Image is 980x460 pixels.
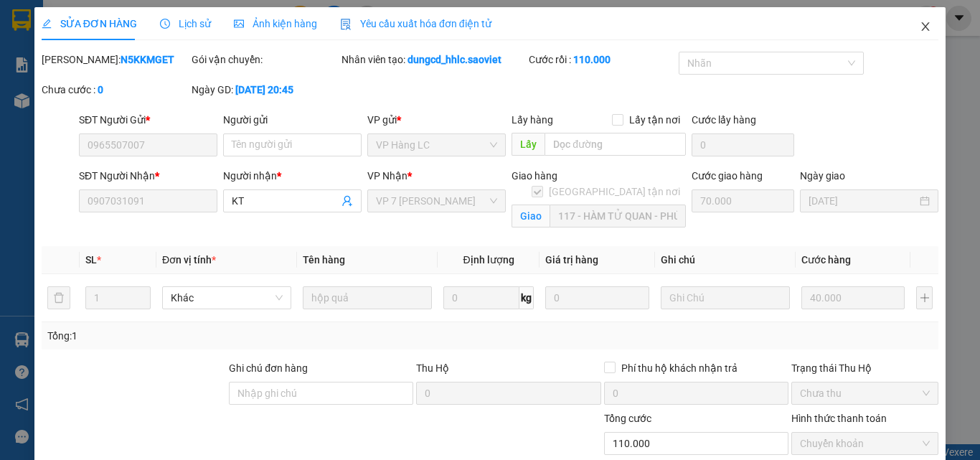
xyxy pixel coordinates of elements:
[692,170,763,182] label: Cước giao hàng
[905,7,946,47] button: Close
[42,19,52,29] span: edit
[47,328,380,344] div: Tổng: 1
[42,18,137,29] span: SỬA ĐƠN HÀNG
[916,286,933,309] button: plus
[416,362,449,374] span: Thu Hộ
[801,286,905,309] input: 0
[121,54,174,65] b: N5KKMGET
[223,112,362,128] div: Người gửi
[604,413,651,424] span: Tổng cước
[692,114,756,126] label: Cước lấy hàng
[340,18,491,29] span: Yêu cầu xuất hóa đơn điện tử
[376,134,497,156] span: VP Hàng LC
[85,254,97,266] span: SL
[616,360,743,376] span: Phí thu hộ khách nhận trả
[229,362,308,374] label: Ghi chú đơn hàng
[42,82,189,98] div: Chưa cước :
[42,52,189,67] div: [PERSON_NAME]:
[512,133,545,156] span: Lấy
[809,193,917,209] input: Ngày giao
[160,19,170,29] span: clock-circle
[79,112,217,128] div: SĐT Người Gửi
[407,54,501,65] b: dungcd_hhlc.saoviet
[341,52,526,67] div: Nhân viên tạo:
[192,52,339,67] div: Gói vận chuyển:
[234,19,244,29] span: picture
[519,286,534,309] span: kg
[800,170,845,182] label: Ngày giao
[791,360,938,376] div: Trạng thái Thu Hộ
[303,286,432,309] input: VD: Bàn, Ghế
[303,254,345,266] span: Tên hàng
[573,54,611,65] b: 110.000
[692,189,794,212] input: Cước giao hàng
[512,205,550,227] span: Giao
[192,82,339,98] div: Ngày GD:
[661,286,790,309] input: Ghi Chú
[512,170,557,182] span: Giao hàng
[529,52,676,67] div: Cước rồi :
[162,254,216,266] span: Đơn vị tính
[800,433,930,454] span: Chuyển khoản
[160,18,211,29] span: Lịch sử
[463,254,514,266] span: Định lượng
[79,168,217,184] div: SĐT Người Nhận
[171,287,283,309] span: Khác
[550,205,686,227] input: Giao tận nơi
[512,114,553,126] span: Lấy hàng
[341,195,353,207] span: user-add
[801,254,851,266] span: Cước hàng
[229,382,413,405] input: Ghi chú đơn hàng
[543,184,686,200] span: [GEOGRAPHIC_DATA] tận nơi
[545,254,598,266] span: Giá trị hàng
[340,19,352,30] img: icon
[367,170,407,182] span: VP Nhận
[623,112,686,128] span: Lấy tận nơi
[692,133,794,156] input: Cước lấy hàng
[800,382,930,404] span: Chưa thu
[655,246,796,274] th: Ghi chú
[98,84,103,95] b: 0
[234,18,317,29] span: Ảnh kiện hàng
[376,190,497,212] span: VP 7 Phạm Văn Đồng
[223,168,362,184] div: Người nhận
[791,413,887,424] label: Hình thức thanh toán
[545,286,649,309] input: 0
[545,133,686,156] input: Dọc đường
[47,286,70,309] button: delete
[235,84,293,95] b: [DATE] 20:45
[367,112,506,128] div: VP gửi
[920,21,931,32] span: close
